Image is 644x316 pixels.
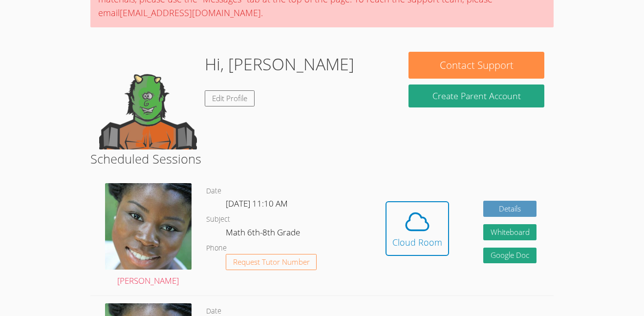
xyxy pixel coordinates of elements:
[226,226,302,242] dd: Math 6th-8th Grade
[90,149,554,168] h2: Scheduled Sessions
[483,224,537,240] button: Whiteboard
[386,201,449,256] button: Cloud Room
[408,52,544,79] button: Contact Support
[205,90,255,106] a: Edit Profile
[206,185,221,197] dt: Date
[226,254,317,270] button: Request Tutor Number
[233,258,310,266] span: Request Tutor Number
[483,201,537,217] a: Details
[408,84,544,107] button: Create Parent Account
[205,52,354,77] h1: Hi, [PERSON_NAME]
[392,235,442,249] div: Cloud Room
[105,183,192,288] a: [PERSON_NAME]
[99,52,197,149] img: default.png
[483,248,537,264] a: Google Doc
[206,213,230,226] dt: Subject
[206,242,227,254] dt: Phone
[105,183,192,270] img: 1000004422.jpg
[226,198,288,209] span: [DATE] 11:10 AM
